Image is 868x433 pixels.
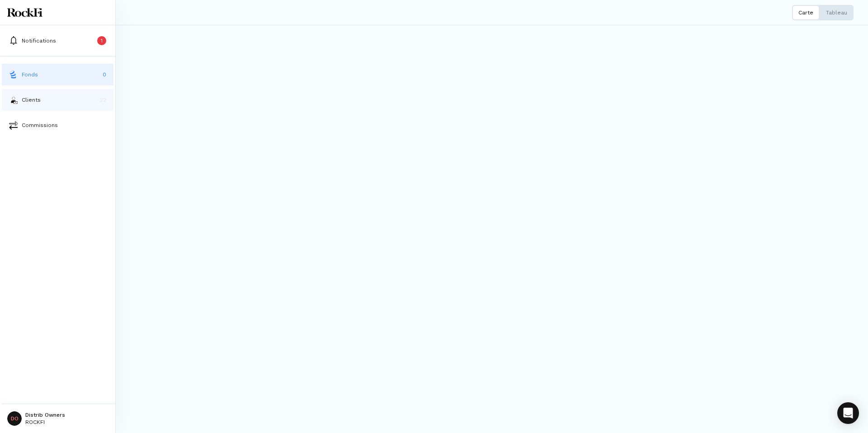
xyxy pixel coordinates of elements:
[7,411,22,426] span: DO
[2,89,113,111] button: investorsClients22
[826,9,847,16] p: Tableau
[103,71,106,79] p: 0
[837,402,859,424] div: Open Intercom Messenger
[9,95,18,104] img: investors
[100,96,106,104] p: 22
[7,8,42,17] img: Logo
[22,96,41,104] p: Clients
[101,37,103,45] p: 1
[25,412,65,418] p: Distrib Owners
[2,114,113,136] button: commissionsCommissions
[25,419,65,425] p: ROCKFI
[9,70,18,79] img: funds
[2,30,113,52] button: Notifications1
[2,64,113,85] button: fundsFonds0
[22,121,58,129] p: Commissions
[22,37,56,45] p: Notifications
[22,71,38,79] p: Fonds
[9,121,18,130] img: commissions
